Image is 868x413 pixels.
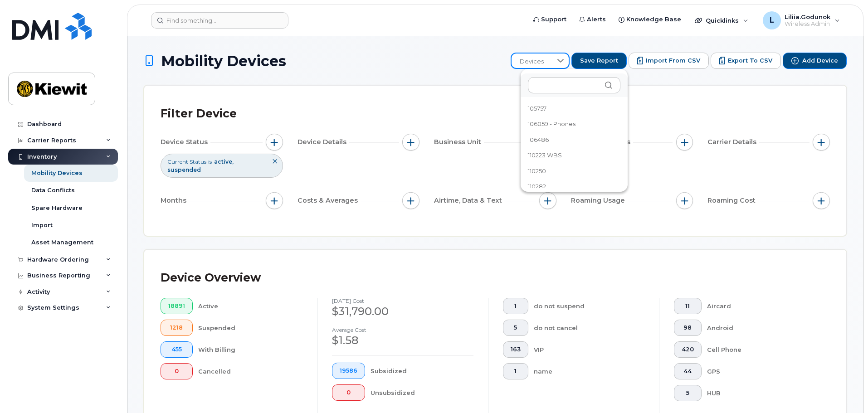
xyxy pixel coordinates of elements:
[534,298,645,314] div: do not suspend
[198,341,303,358] div: With Billing
[161,320,193,336] button: 1218
[707,341,816,358] div: Cell Phone
[161,137,210,147] span: Device Status
[511,324,521,331] span: 5
[168,368,185,375] span: 0
[161,53,286,69] span: Mobility Devices
[434,137,484,147] span: Business Unit
[512,53,552,70] span: Devices
[521,132,628,148] li: 106486
[829,374,861,406] iframe: Messenger Launcher
[332,333,473,348] div: $1.58
[371,363,474,379] div: Subsidized
[198,363,303,379] div: Cancelled
[707,385,816,401] div: HUB
[168,302,185,310] span: 18891
[208,158,212,165] span: is
[161,298,193,314] button: 18891
[161,363,193,379] button: 0
[503,320,528,336] button: 5
[511,368,521,375] span: 1
[728,57,772,65] span: Export to CSV
[167,166,201,173] span: suspended
[521,116,628,132] li: 106059 - Phones
[161,341,193,358] button: 455
[674,341,702,358] button: 420
[297,137,349,147] span: Device Details
[707,196,758,205] span: Roaming Cost
[682,302,694,310] span: 11
[332,363,365,379] button: 19586
[674,385,702,401] button: 5
[297,196,361,205] span: Costs & Averages
[707,363,816,379] div: GPS
[682,368,694,375] span: 44
[167,158,206,165] span: Current Status
[168,324,185,331] span: 1218
[783,53,847,69] button: Add Device
[503,341,528,358] button: 163
[534,320,645,336] div: do not cancel
[674,298,702,314] button: 11
[571,196,628,205] span: Roaming Usage
[340,389,357,396] span: 0
[646,57,700,65] span: Import from CSV
[161,196,189,205] span: Months
[707,298,816,314] div: Aircard
[371,384,474,401] div: Unsubsidized
[528,151,562,160] span: 110223 WBS
[682,346,694,353] span: 420
[682,389,694,397] span: 5
[503,363,528,379] button: 1
[503,298,528,314] button: 1
[629,53,709,69] button: Import from CSV
[521,163,628,179] li: 110250
[580,57,618,65] span: Save Report
[511,346,521,353] span: 163
[674,363,702,379] button: 44
[707,320,816,336] div: Android
[711,53,781,69] button: Export to CSV
[571,53,627,69] button: Save Report
[521,101,628,117] li: 105757
[802,57,838,65] span: Add Device
[332,384,365,401] button: 0
[434,196,505,205] span: Airtime, Data & Text
[534,341,645,358] div: VIP
[332,298,473,304] h4: [DATE] cost
[332,327,473,333] h4: Average cost
[682,324,694,331] span: 98
[521,97,628,324] ul: Option List
[528,167,546,175] span: 110250
[674,320,702,336] button: 98
[168,346,185,353] span: 455
[521,179,628,194] li: 110282
[214,158,234,165] span: active
[340,367,357,374] span: 19586
[528,136,549,144] span: 106486
[161,266,261,290] div: Device Overview
[528,182,546,191] span: 110282
[332,304,473,319] div: $31,790.00
[511,302,521,310] span: 1
[521,147,628,163] li: 110223 WBS
[198,298,303,314] div: Active
[534,363,645,379] div: name
[161,102,237,126] div: Filter Device
[707,137,759,147] span: Carrier Details
[528,120,575,128] span: 106059 - Phones
[528,104,546,113] span: 105757
[198,320,303,336] div: Suspended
